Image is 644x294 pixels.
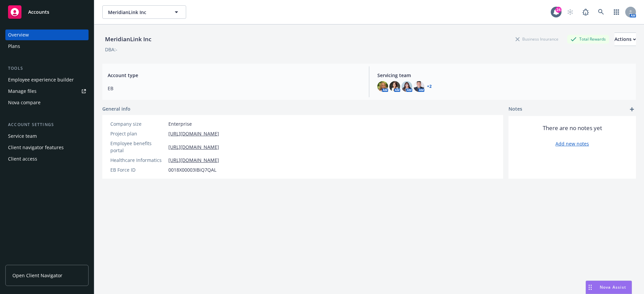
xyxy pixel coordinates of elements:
[110,130,166,137] div: Project plan
[110,166,166,173] div: EB Force ID
[579,5,592,19] a: Report a Bug
[5,142,89,153] a: Client navigator features
[563,5,577,19] a: Start snowing
[28,9,49,15] span: Accounts
[105,46,117,53] div: DBA: -
[567,35,609,43] div: Total Rewards
[555,140,589,147] a: Add new notes
[5,97,89,108] a: Nova compare
[377,81,388,92] img: photo
[427,84,432,89] a: +2
[5,121,89,128] div: Account settings
[628,105,636,113] a: add
[5,65,89,72] div: Tools
[168,157,219,164] a: [URL][DOMAIN_NAME]
[543,124,602,132] span: There are no notes yet
[110,140,166,154] div: Employee benefits portal
[8,74,74,85] div: Employee experience builder
[12,272,62,279] span: Open Client Navigator
[5,154,89,164] a: Client access
[8,142,64,153] div: Client navigator features
[110,157,166,164] div: Healthcare Informatics
[8,41,20,52] div: Plans
[108,85,361,92] span: EB
[377,72,631,79] span: Servicing team
[168,120,192,127] span: Enterprise
[600,284,626,290] span: Nova Assist
[168,143,219,151] a: [URL][DOMAIN_NAME]
[102,5,186,19] button: MeridianLink Inc
[614,33,636,46] button: Actions
[586,281,594,294] div: Drag to move
[102,35,154,44] div: MeridianLink Inc
[110,120,166,127] div: Company size
[168,166,216,173] span: 0018X00003IBiQ7QAL
[102,105,130,112] span: General info
[414,81,424,92] img: photo
[5,74,89,85] a: Employee experience builder
[389,81,400,92] img: photo
[8,131,37,141] div: Service team
[8,30,29,40] div: Overview
[508,105,522,113] span: Notes
[401,81,412,92] img: photo
[168,130,219,137] a: [URL][DOMAIN_NAME]
[512,35,562,43] div: Business Insurance
[594,5,608,19] a: Search
[610,5,623,19] a: Switch app
[555,7,561,13] div: 24
[8,86,37,97] div: Manage files
[108,72,361,79] span: Account type
[5,131,89,141] a: Service team
[108,9,166,16] span: MeridianLink Inc
[5,3,89,21] a: Accounts
[5,86,89,97] a: Manage files
[8,154,37,164] div: Client access
[8,97,41,108] div: Nova compare
[586,281,632,294] button: Nova Assist
[5,41,89,52] a: Plans
[5,30,89,40] a: Overview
